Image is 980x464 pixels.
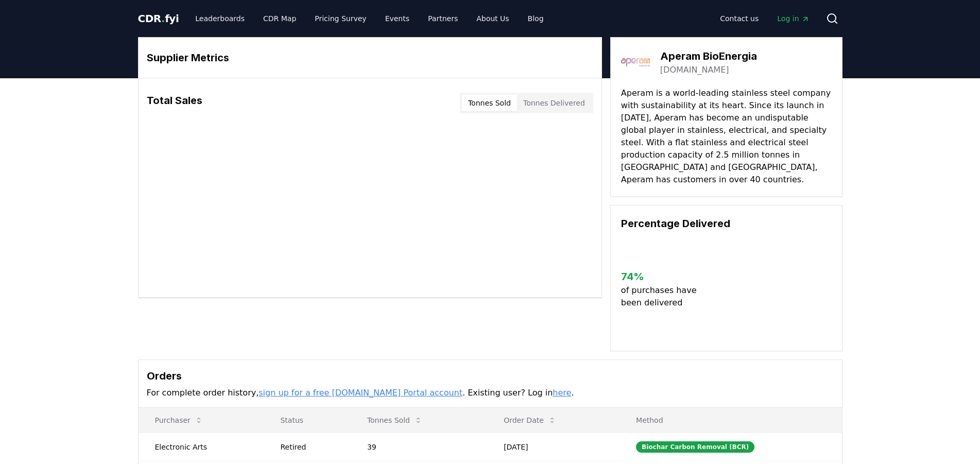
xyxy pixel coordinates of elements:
nav: Main [712,9,817,28]
td: 39 [351,433,487,461]
a: Leaderboards [187,9,253,28]
p: Status [272,415,342,425]
button: Purchaser [147,410,211,431]
button: Tonnes Sold [462,95,517,111]
span: Log in [777,13,809,24]
a: [DOMAIN_NAME] [660,64,729,76]
a: here [553,388,571,398]
img: Aperam BioEnergia-logo [621,48,650,77]
td: Electronic Arts [139,433,264,461]
a: Contact us [712,9,767,28]
p: For complete order history, . Existing user? Log in . [147,387,834,399]
div: Retired [280,442,342,452]
span: CDR fyi [138,12,179,25]
h3: Supplier Metrics [147,50,593,65]
h3: 74 % [621,269,705,284]
nav: Main [187,9,552,28]
td: [DATE] [487,433,620,461]
p: Method [628,415,833,425]
button: Tonnes Sold [359,410,431,431]
a: Blog [520,9,552,28]
h3: Orders [147,368,834,384]
a: Pricing Survey [306,9,374,28]
h3: Percentage Delivered [621,216,832,231]
a: sign up for a free [DOMAIN_NAME] Portal account [259,388,462,398]
a: Partners [420,9,466,28]
a: Events [377,9,418,28]
a: Log in [769,9,817,28]
button: Order Date [495,410,564,431]
a: CDR.fyi [138,11,179,26]
h3: Aperam BioEnergia [660,48,757,64]
a: About Us [468,9,517,28]
div: Biochar Carbon Removal (BCR) [636,441,754,453]
p: Aperam is a world-leading stainless steel company with sustainability at its heart. Since its lau... [621,87,832,186]
span: . [161,12,165,25]
p: of purchases have been delivered [621,284,705,309]
h3: Total Sales [147,93,202,113]
a: CDR Map [255,9,304,28]
button: Tonnes Delivered [517,95,591,111]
